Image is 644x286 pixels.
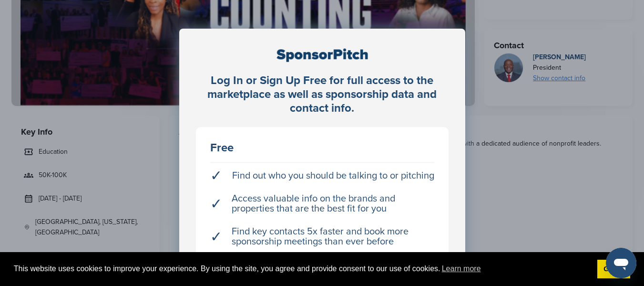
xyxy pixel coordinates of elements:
span: ✓ [210,232,222,242]
div: Free [210,141,434,155]
a: learn more about cookies [440,262,482,276]
div: Log In or Sign Up Free for full access to the marketplace as well as sponsorship data and contact... [196,74,449,115]
iframe: Button to launch messaging window [606,248,636,278]
a: dismiss cookie message [597,260,630,279]
li: Find key contacts 5x faster and book more sponsorship meetings than ever before [210,222,434,252]
span: This website uses cookies to improve your experience. By using the site, you agree and provide co... [14,262,590,276]
li: Access valuable info on the brands and properties that are the best fit for you [210,189,434,219]
span: ✓ [210,171,222,181]
span: ✓ [210,199,222,209]
li: Find out who you should be talking to or pitching [210,166,434,186]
